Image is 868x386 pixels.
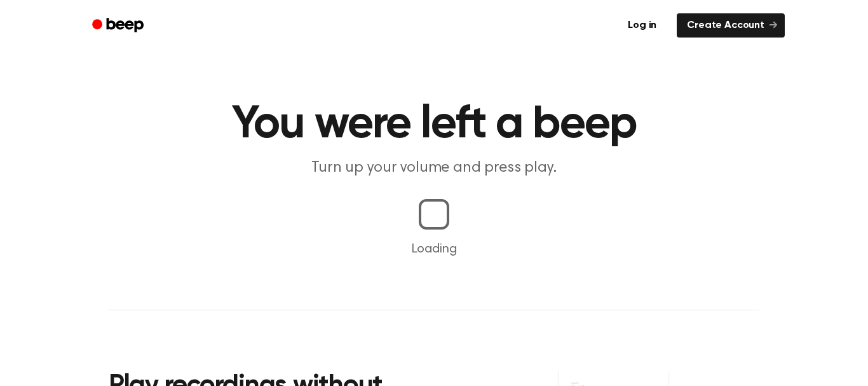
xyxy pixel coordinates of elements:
p: Loading [15,240,853,259]
h1: You were left a beep [109,102,759,148]
a: Log in [615,11,669,40]
p: Turn up your volume and press play. [190,158,678,179]
a: Beep [83,13,155,38]
a: Create Account [677,13,785,38]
